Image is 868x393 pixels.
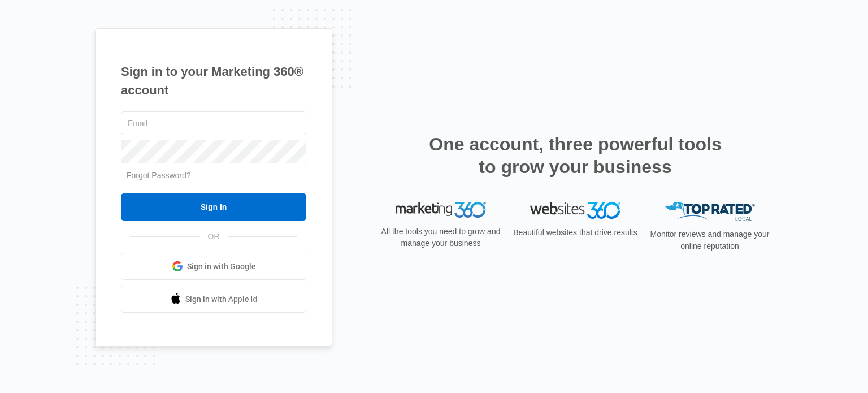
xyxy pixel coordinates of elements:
h1: Sign in to your Marketing 360® account [121,62,306,100]
p: Beautiful websites that drive results [512,227,639,239]
span: Sign in with Google [187,261,256,273]
span: OR [200,231,228,243]
a: Sign in with Apple Id [121,286,306,313]
img: Websites 360 [530,202,620,218]
h2: One account, three powerful tools to grow your business [426,133,725,178]
a: Forgot Password? [127,171,191,180]
p: All the tools you need to grow and manage your business [377,226,504,249]
img: Marketing 360 [396,202,486,218]
span: Sign in with Apple Id [185,293,258,305]
p: Monitor reviews and manage your online reputation [646,228,773,252]
input: Sign In [121,193,306,221]
img: Top Rated Local [665,202,755,221]
input: Email [121,111,306,135]
a: Sign in with Google [121,253,306,280]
